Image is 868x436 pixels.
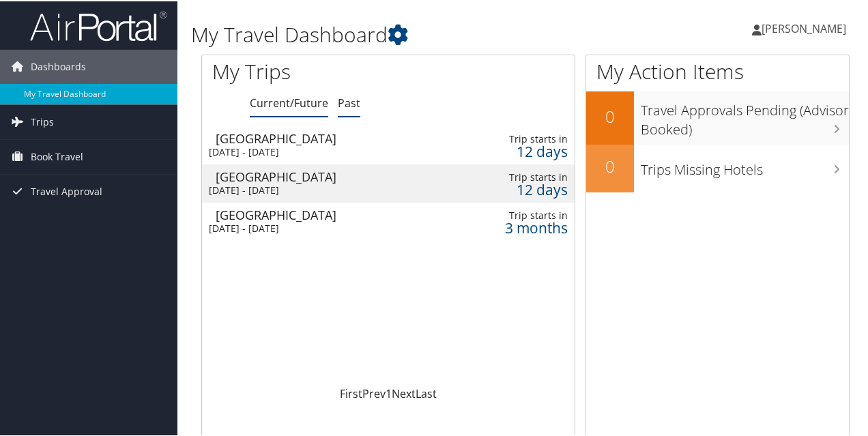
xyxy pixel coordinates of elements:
[586,90,849,143] a: 0Travel Approvals Pending (Advisor Booked)
[482,182,568,194] div: 12 days
[250,94,328,109] a: Current/Future
[338,94,360,109] a: Past
[641,93,849,138] h3: Travel Approvals Pending (Advisor Booked)
[362,385,386,400] a: Prev
[31,104,54,138] span: Trips
[482,220,568,233] div: 3 months
[209,221,433,233] div: [DATE] - [DATE]
[340,385,362,400] a: First
[216,131,439,143] div: [GEOGRAPHIC_DATA]
[392,385,416,400] a: Next
[586,56,849,85] h1: My Action Items
[216,207,439,220] div: [GEOGRAPHIC_DATA]
[752,7,860,48] a: [PERSON_NAME]
[30,9,167,41] img: airportal-logo.png
[586,143,849,191] a: 0Trips Missing Hotels
[212,56,409,85] h1: My Trips
[762,20,846,35] span: [PERSON_NAME]
[209,183,433,195] div: [DATE] - [DATE]
[31,48,86,83] span: Dashboards
[482,144,568,156] div: 12 days
[482,208,568,220] div: Trip starts in
[31,139,83,173] span: Book Travel
[482,132,568,144] div: Trip starts in
[586,154,634,177] h2: 0
[586,104,634,127] h2: 0
[386,385,392,400] a: 1
[191,19,637,48] h1: My Travel Dashboard
[216,169,439,181] div: [GEOGRAPHIC_DATA]
[31,173,102,207] span: Travel Approval
[209,145,433,157] div: [DATE] - [DATE]
[482,170,568,182] div: Trip starts in
[641,152,849,178] h3: Trips Missing Hotels
[416,385,437,400] a: Last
